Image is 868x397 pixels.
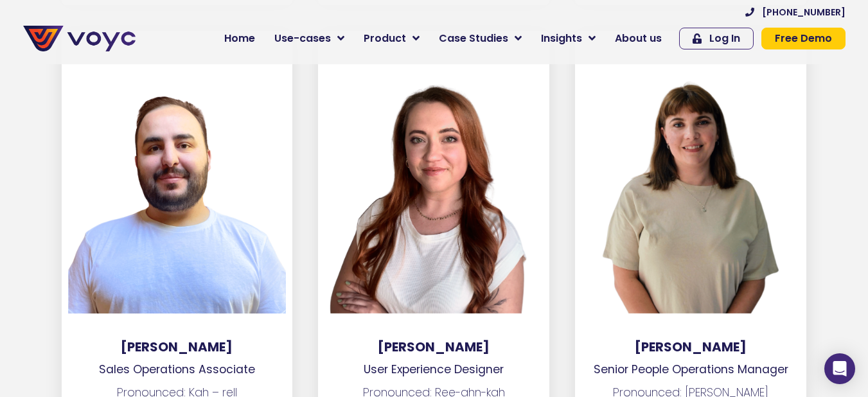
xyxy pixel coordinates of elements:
p: Senior People Operations Manager [575,361,806,378]
a: Free Demo [761,28,846,49]
a: [PHONE_NUMBER] [745,8,846,17]
span: Product [364,31,406,46]
span: Log In [709,33,740,44]
a: Home [215,26,265,51]
h3: [PERSON_NAME] [318,339,549,355]
a: Insights [531,26,605,51]
h3: [PERSON_NAME] [575,339,806,355]
span: [PHONE_NUMBER] [762,8,846,17]
span: Use-cases [274,31,331,46]
img: voyc-full-logo [23,26,136,51]
span: About us [615,31,662,46]
p: User Experience Designer [318,361,549,378]
div: Open Intercom Messenger [824,353,855,384]
a: Use-cases [265,26,354,51]
p: Sales Operations Associate [62,361,293,378]
h3: [PERSON_NAME] [62,339,293,355]
a: About us [605,26,671,51]
span: Insights [541,31,582,46]
span: Case Studies [439,31,508,46]
a: Case Studies [429,26,531,51]
span: Home [224,31,255,46]
a: Product [354,26,429,51]
span: Free Demo [775,33,832,44]
a: Log In [679,28,754,49]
